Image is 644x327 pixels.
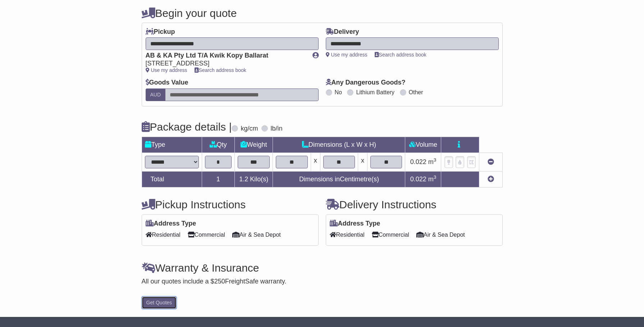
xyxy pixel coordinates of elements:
[409,89,423,96] label: Other
[372,229,409,240] span: Commercial
[326,79,406,87] label: Any Dangerous Goods?
[375,52,426,58] a: Search address book
[146,229,181,240] span: Residential
[358,153,367,171] td: x
[235,137,273,153] td: Weight
[428,158,437,165] span: m
[146,60,305,68] div: [STREET_ADDRESS]
[146,220,196,228] label: Address Type
[405,137,441,153] td: Volume
[330,229,365,240] span: Residential
[142,262,503,274] h4: Warranty & Insurance
[326,28,359,36] label: Delivery
[202,171,235,187] td: 1
[410,176,426,183] span: 0.022
[146,28,175,36] label: Pickup
[142,296,177,309] button: Get Quotes
[232,229,281,240] span: Air & Sea Depot
[235,171,273,187] td: Kilo(s)
[202,137,235,153] td: Qty
[142,171,202,187] td: Total
[428,176,437,183] span: m
[330,220,380,228] label: Address Type
[416,229,465,240] span: Air & Sea Depot
[434,174,437,180] sup: 3
[241,125,258,133] label: kg/cm
[188,229,225,240] span: Commercial
[142,137,202,153] td: Type
[488,158,494,165] a: Remove this item
[356,89,394,96] label: Lithium Battery
[270,125,282,133] label: lb/in
[273,137,405,153] td: Dimensions (L x W x H)
[142,199,319,210] h4: Pickup Instructions
[335,89,342,96] label: No
[326,52,367,58] a: Use my address
[142,7,503,19] h4: Begin your quote
[146,52,305,60] div: AB & KA Pty Ltd T/A Kwik Kopy Ballarat
[142,278,503,286] div: All our quotes include a $ FreightSafe warranty.
[214,278,225,285] span: 250
[434,157,437,163] sup: 3
[146,79,188,87] label: Goods Value
[146,67,187,73] a: Use my address
[273,171,405,187] td: Dimensions in Centimetre(s)
[410,158,426,165] span: 0.022
[488,176,494,183] a: Add new item
[326,199,503,210] h4: Delivery Instructions
[195,67,246,73] a: Search address book
[239,176,248,183] span: 1.2
[146,88,166,101] label: AUD
[311,153,320,171] td: x
[142,121,232,133] h4: Package details |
